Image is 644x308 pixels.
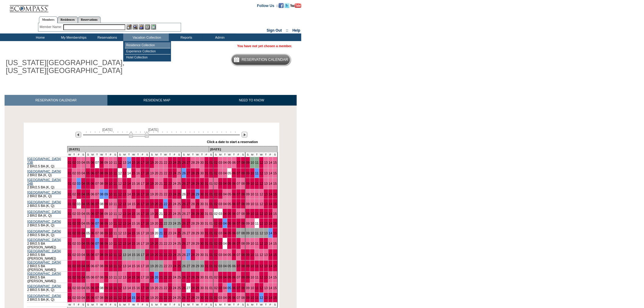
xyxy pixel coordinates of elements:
[27,170,61,173] a: [GEOGRAPHIC_DATA]
[191,182,195,185] a: 28
[86,182,90,185] a: 05
[159,182,163,185] a: 21
[123,182,126,185] a: 13
[118,171,122,175] a: 12
[145,182,149,185] a: 18
[187,182,190,185] a: 27
[95,202,99,206] a: 07
[91,182,94,185] a: 06
[187,161,190,164] a: 27
[86,171,90,175] a: 05
[241,182,245,185] a: 08
[82,161,85,164] a: 04
[273,182,277,185] a: 15
[196,202,199,206] a: 29
[127,212,131,215] a: 14
[214,171,218,175] a: 02
[200,161,204,164] a: 30
[68,171,72,175] a: 01
[155,182,158,185] a: 20
[75,132,81,138] img: Previous
[191,171,195,175] a: 28
[237,171,240,175] a: 07
[100,182,103,185] a: 08
[182,202,186,206] a: 26
[241,192,245,196] a: 08
[164,212,167,215] a: 22
[23,33,56,41] td: Home
[191,161,195,164] a: 28
[127,171,131,175] a: 14
[77,192,81,196] a: 03
[95,171,99,175] a: 07
[214,192,218,196] a: 02
[264,202,268,206] a: 13
[228,161,231,164] a: 05
[114,182,117,185] a: 11
[269,182,272,185] a: 14
[260,192,263,196] a: 12
[177,212,181,215] a: 25
[250,192,254,196] a: 10
[91,171,94,175] a: 06
[118,212,122,215] a: 12
[136,171,140,175] a: 16
[264,182,268,185] a: 13
[86,212,90,215] a: 05
[209,212,213,215] a: 01
[232,192,236,196] a: 06
[273,161,277,164] a: 15
[164,171,167,175] a: 22
[68,182,72,185] a: 01
[237,192,240,196] a: 07
[209,182,213,185] a: 01
[100,212,103,215] a: 08
[214,182,218,185] a: 02
[223,202,227,206] a: 04
[279,3,284,8] img: Become our fan on Facebook
[127,182,131,185] a: 14
[100,192,103,196] a: 08
[168,202,172,206] a: 23
[182,161,186,164] a: 26
[104,171,108,175] a: 09
[95,182,99,185] a: 07
[118,161,122,164] a: 12
[168,192,172,196] a: 23
[255,192,259,196] a: 11
[27,191,61,194] a: [GEOGRAPHIC_DATA]
[155,212,158,215] a: 20
[86,192,90,196] a: 05
[241,202,245,206] a: 08
[104,192,108,196] a: 09
[132,182,135,185] a: 15
[264,192,268,196] a: 13
[228,192,231,196] a: 05
[214,202,218,206] a: 02
[132,212,135,215] a: 15
[250,202,254,206] a: 10
[114,212,117,215] a: 11
[292,28,300,33] a: Help
[255,161,259,164] a: 11
[219,212,222,215] a: 03
[182,192,186,196] a: 26
[205,202,208,206] a: 31
[232,212,236,215] a: 06
[223,192,227,196] a: 04
[72,171,76,175] a: 02
[27,157,61,164] a: [GEOGRAPHIC_DATA] 23B
[68,202,72,206] a: 01
[136,161,140,164] a: 16
[237,202,240,206] a: 07
[132,202,135,206] a: 15
[68,192,72,196] a: 01
[114,171,117,175] a: 11
[273,202,277,206] a: 15
[72,212,76,215] a: 02
[164,192,167,196] a: 22
[205,171,208,175] a: 31
[269,192,272,196] a: 14
[77,202,81,206] a: 03
[173,171,177,175] a: 24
